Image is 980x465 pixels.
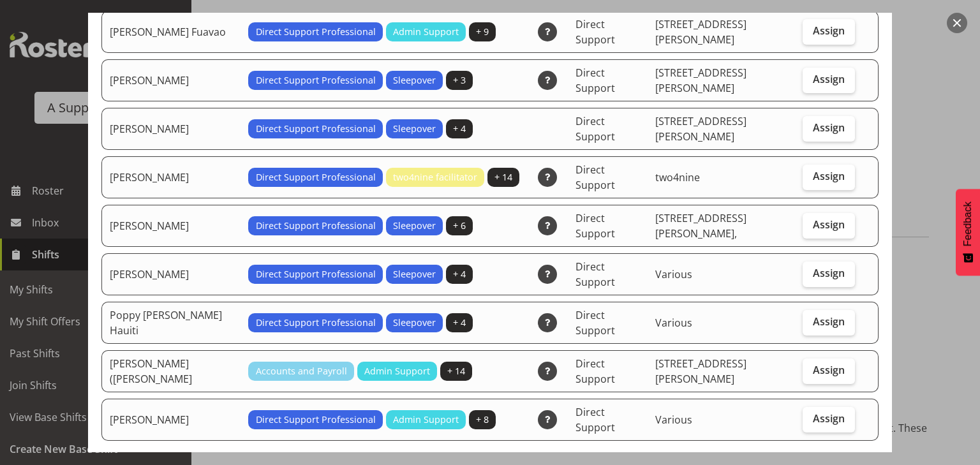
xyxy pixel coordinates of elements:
span: Admin Support [364,364,430,378]
span: Direct Support [575,405,615,434]
span: Assign [813,24,845,37]
td: [PERSON_NAME] [101,108,241,150]
span: Assign [813,218,845,231]
span: + 8 [476,413,489,427]
span: Direct Support [575,17,615,47]
span: Admin Support [393,25,459,39]
td: [PERSON_NAME] Fuavao [101,11,241,53]
span: [STREET_ADDRESS][PERSON_NAME] [655,66,746,95]
span: + 14 [494,170,512,184]
span: + 9 [476,25,489,39]
span: Direct Support [575,357,615,386]
span: Sleepover [393,267,436,281]
td: [PERSON_NAME] [101,253,241,295]
span: Direct Support [575,260,615,289]
span: + 4 [453,267,466,281]
td: [PERSON_NAME] [101,205,241,247]
td: [PERSON_NAME] [101,59,241,101]
td: Poppy [PERSON_NAME] Hauiti [101,302,241,344]
span: Various [655,316,692,330]
span: Sleepover [393,316,436,330]
span: Assign [813,121,845,134]
span: + 4 [453,122,466,136]
span: Direct Support Professional [256,219,376,233]
span: two4nine [655,170,700,184]
td: [PERSON_NAME] [101,399,241,441]
span: Sleepover [393,219,436,233]
span: Admin Support [393,413,459,427]
span: Direct Support Professional [256,170,376,184]
span: Direct Support [575,308,615,337]
span: Assign [813,364,845,376]
span: Direct Support Professional [256,267,376,281]
span: Assign [813,267,845,279]
span: Assign [813,412,845,425]
span: Assign [813,73,845,85]
span: + 3 [453,73,466,87]
span: Assign [813,315,845,328]
span: Direct Support Professional [256,316,376,330]
span: Feedback [962,202,974,246]
span: two4nine facilitator [393,170,477,184]
span: + 6 [453,219,466,233]
span: Direct Support [575,163,615,192]
span: Sleepover [393,73,436,87]
span: [STREET_ADDRESS][PERSON_NAME] [655,357,746,386]
td: [PERSON_NAME] [101,156,241,198]
td: [PERSON_NAME] ([PERSON_NAME] [101,350,241,392]
span: Sleepover [393,122,436,136]
span: [STREET_ADDRESS][PERSON_NAME], [655,211,746,240]
span: Various [655,267,692,281]
span: + 4 [453,316,466,330]
span: Direct Support [575,114,615,144]
span: Direct Support Professional [256,413,376,427]
span: Assign [813,170,845,182]
span: Direct Support [575,211,615,240]
span: [STREET_ADDRESS][PERSON_NAME] [655,114,746,144]
span: Accounts and Payroll [256,364,347,378]
span: Direct Support [575,66,615,95]
span: Direct Support Professional [256,73,376,87]
span: Direct Support Professional [256,25,376,39]
span: + 14 [447,364,465,378]
span: Various [655,413,692,427]
button: Feedback - Show survey [956,189,980,276]
span: [STREET_ADDRESS][PERSON_NAME] [655,17,746,47]
span: Direct Support Professional [256,122,376,136]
